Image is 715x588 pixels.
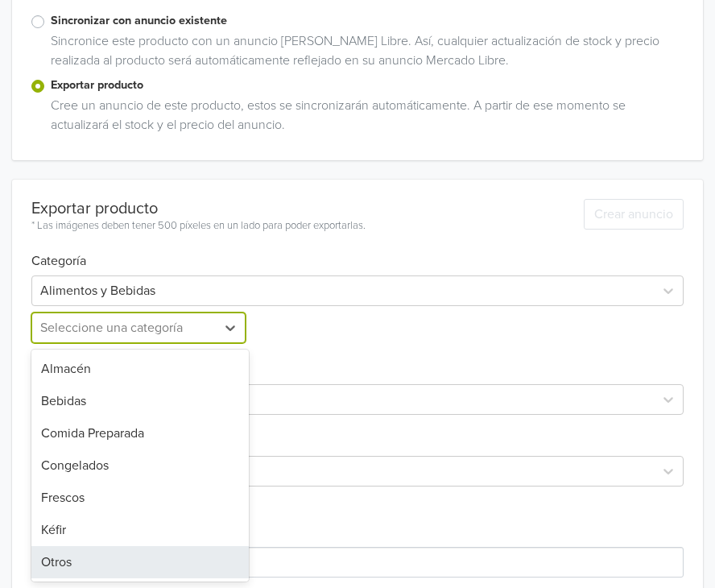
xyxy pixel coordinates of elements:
div: Cree un anuncio de este producto, estos se sincronizarán automáticamente. A partir de ese momento... [44,96,684,141]
div: Frescos [31,482,249,514]
h6: Tipo de listado [31,415,684,449]
div: Almacén [31,353,249,385]
div: Comida Preparada [31,417,249,449]
div: Otros [31,546,249,578]
h6: Categoría [31,234,684,269]
label: Exportar producto [51,77,684,94]
h6: Marca [31,343,684,378]
div: Congelados [31,449,249,482]
label: Sincronizar con anuncio existente [51,12,684,30]
h6: Atributos requeridos [31,506,684,521]
div: Kéfir [31,514,249,546]
button: Crear anuncio [584,199,684,230]
div: * Las imágenes deben tener 500 píxeles en un lado para poder exportarlas. [31,218,366,234]
div: Bebidas [31,385,249,417]
div: Exportar producto [31,199,366,218]
div: Sincronice este producto con un anuncio [PERSON_NAME] Libre. Así, cualquier actualización de stoc... [44,31,684,77]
